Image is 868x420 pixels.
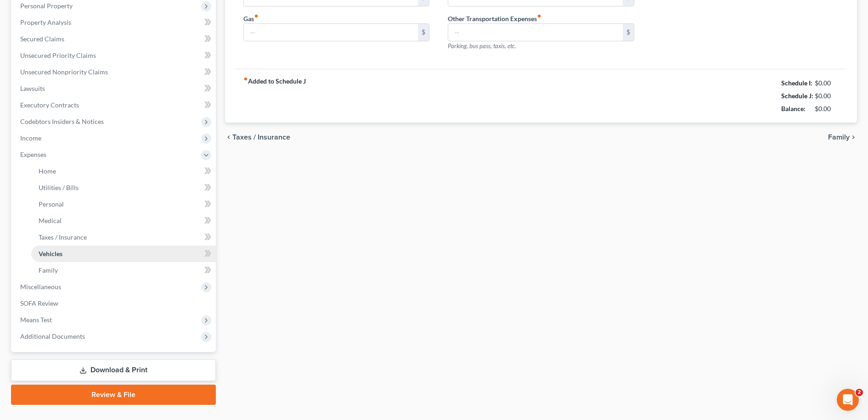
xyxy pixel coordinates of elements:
[39,266,58,274] span: Family
[243,77,306,115] strong: Added to Schedule J
[39,200,64,208] span: Personal
[31,196,216,213] a: Personal
[244,24,418,41] input: --
[20,84,45,92] span: Lawsuits
[20,51,96,59] span: Unsecured Priority Claims
[243,14,259,23] label: Gas
[11,385,216,405] a: Review & File
[13,14,216,31] a: Property Analysis
[448,14,541,23] label: Other Transportation Expenses
[13,80,216,97] a: Lawsuits
[39,233,87,241] span: Taxes / Insurance
[20,35,64,43] span: Secured Claims
[13,295,216,312] a: SOFA Review
[31,262,216,279] a: Family
[537,14,541,18] i: fiber_manual_record
[31,229,216,246] a: Taxes / Insurance
[31,213,216,229] a: Medical
[448,42,516,50] span: Parking, bus pass, taxis, etc.
[31,163,216,179] a: Home
[20,18,71,26] span: Property Analysis
[13,64,216,80] a: Unsecured Nonpriority Claims
[232,134,290,141] span: Taxes / Insurance
[815,78,839,88] div: $0.00
[828,134,857,141] button: Family chevron_right
[243,77,248,81] i: fiber_manual_record
[13,47,216,64] a: Unsecured Priority Claims
[815,104,839,113] div: $0.00
[815,91,839,101] div: $0.00
[225,134,290,141] button: chevron_left Taxes / Insurance
[31,179,216,196] a: Utilities / Bills
[20,332,85,340] span: Additional Documents
[20,283,61,291] span: Miscellaneous
[31,246,216,262] a: Vehicles
[225,134,232,141] i: chevron_left
[20,316,52,324] span: Means Test
[418,24,429,41] div: $
[39,184,79,191] span: Utilities / Bills
[20,101,79,109] span: Executory Contracts
[20,299,58,307] span: SOFA Review
[20,68,108,76] span: Unsecured Nonpriority Claims
[828,134,850,141] span: Family
[20,151,46,158] span: Expenses
[781,105,806,112] strong: Balance:
[13,97,216,113] a: Executory Contracts
[39,167,56,175] span: Home
[781,79,812,87] strong: Schedule I:
[448,24,623,41] input: --
[623,24,634,41] div: $
[254,14,259,18] i: fiber_manual_record
[39,250,62,258] span: Vehicles
[13,31,216,47] a: Secured Claims
[781,92,813,100] strong: Schedule J:
[856,389,863,396] span: 2
[20,134,41,142] span: Income
[39,217,62,224] span: Medical
[11,359,216,381] a: Download & Print
[20,118,104,125] span: Codebtors Insiders & Notices
[837,389,859,411] iframe: Intercom live chat
[20,2,73,10] span: Personal Property
[850,134,857,141] i: chevron_right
